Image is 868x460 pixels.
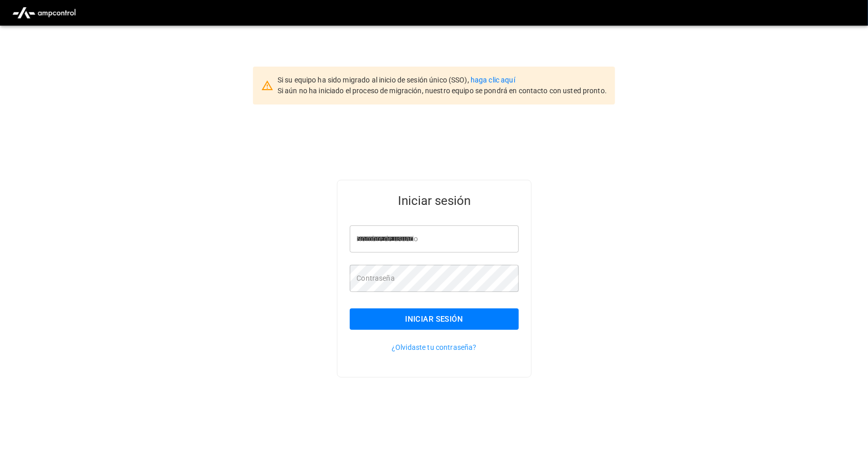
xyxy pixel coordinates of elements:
[278,87,607,95] span: Si aún no ha iniciado el proceso de migración, nuestro equipo se pondrá en contacto con usted pro...
[350,308,519,330] button: Iniciar sesión
[471,76,515,84] a: haga clic aquí
[8,3,80,23] img: ampcontrol.io logo
[350,342,519,352] p: ¿Olvidaste tu contraseña?
[278,76,471,84] span: Si su equipo ha sido migrado al inicio de sesión único (SSO),
[350,193,519,209] h5: Iniciar sesión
